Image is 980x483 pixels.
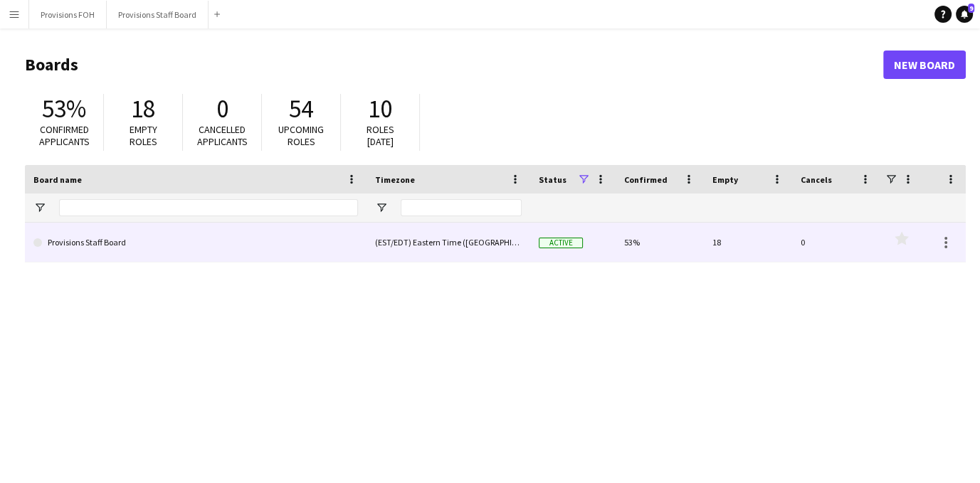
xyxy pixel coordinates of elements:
span: 18 [131,93,155,124]
div: (EST/EDT) Eastern Time ([GEOGRAPHIC_DATA] & [GEOGRAPHIC_DATA]) [367,223,530,262]
span: Status [539,174,567,185]
span: 54 [289,93,313,124]
span: Confirmed [624,174,668,185]
button: Open Filter Menu [33,201,46,214]
span: 53% [42,93,86,124]
span: Cancels [801,174,832,185]
button: Open Filter Menu [375,201,388,214]
div: 18 [704,223,792,262]
span: Timezone [375,174,415,185]
span: 0 [216,93,228,124]
span: Empty [712,174,738,185]
span: Roles [DATE] [367,123,394,148]
span: 9 [968,4,974,13]
a: 9 [956,6,973,23]
span: Empty roles [130,123,157,148]
h1: Boards [25,54,883,75]
span: Board name [33,174,82,185]
span: Active [539,238,583,248]
div: 0 [792,223,880,262]
input: Board name Filter Input [59,199,358,216]
button: Provisions Staff Board [107,1,209,28]
span: 10 [368,93,392,124]
a: New Board [883,51,966,79]
a: Provisions Staff Board [33,223,358,262]
span: Confirmed applicants [39,123,90,148]
div: 53% [616,223,704,262]
input: Timezone Filter Input [401,199,522,216]
span: Upcoming roles [278,123,324,148]
span: Cancelled applicants [197,123,248,148]
button: Provisions FOH [29,1,107,28]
